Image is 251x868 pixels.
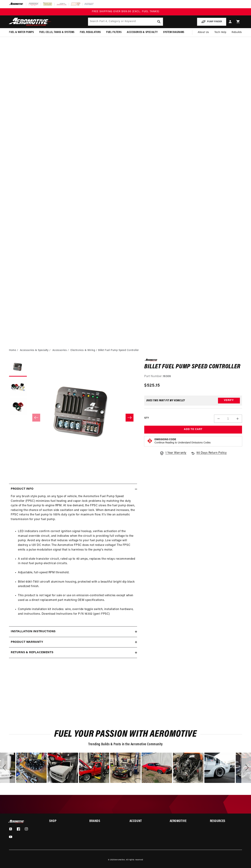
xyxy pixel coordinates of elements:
[146,399,185,402] div: Does This part fit My vehicle?
[11,629,56,634] h2: Installation Instructions
[11,650,53,655] h2: Returns & replacements
[9,359,27,377] button: Load image 1 in gallery view
[88,743,163,746] span: Trending Builds & Posts in the Aeromotive Community
[195,28,212,37] a: About Us
[8,820,26,823] img: Aeromotive
[79,753,109,783] div: Photo from a Shopper
[197,18,226,26] button: PUMP FINDER
[154,438,211,444] button: Emissions CodeContinue Reading to Understand Emissions Codes
[9,484,137,494] summary: Product Info
[126,859,143,861] small: All rights reserved
[49,820,81,823] summary: Shop
[232,30,242,34] span: Rebuilds
[16,753,47,783] div: Photo from a Shopper
[9,348,16,352] a: Home
[147,438,153,444] img: Emissions code
[18,557,135,566] li: A solid-state transistor circuit, rated up to 40 amps, replaces the relays recommended in most fu...
[9,494,137,621] div: For any brush style pump, on any type of vehicle, the Aeromotive Fuel Pump Speed Controller (FPSC...
[39,30,74,34] span: Fuel Cells, Tanks & Systems
[11,640,43,645] h2: Product warranty
[18,593,135,602] li: This product is not legal for sale or use on emission-controlled vehicles except when used as a d...
[155,18,163,26] button: search button
[204,753,235,783] div: Photo from a Shopper
[126,414,133,422] button: Slide right
[9,378,27,396] button: Load image 2 in gallery view
[204,753,235,783] div: image number 16
[154,441,211,444] p: Continue Reading to Understand Emissions Codes
[18,570,135,575] li: Adjustable, full-speed RPM threshold.
[9,730,242,738] h2: Fuel Your Passion with Aeromotive
[6,28,37,37] summary: Fuel & Water Pumps
[92,10,159,13] span: FREE SHIPPING OVER $109.00 (EXCL. FUEL TANKS)
[98,348,139,352] li: Billet Fuel Pump Speed Controller
[130,820,162,823] summary: Account
[110,753,141,783] div: Photo from a Shopper
[165,451,186,455] span: 1 Year Warranty
[154,438,176,441] strong: Emissions Code
[173,753,203,783] div: Photo from a Shopper
[191,451,227,459] a: 90 Days Return Policy
[18,607,135,616] li: Complete installation kit includes: wire, override toggle switch, installation hardware, and inst...
[79,753,109,783] div: image number 12
[16,753,47,783] div: image number 10
[9,647,137,658] summary: Returns & replacements
[32,414,40,422] button: Slide left
[71,348,95,352] a: Electronics & Wiring
[110,753,141,783] div: image number 13
[198,31,209,34] span: About Us
[241,753,251,783] div: Next
[229,28,245,37] summary: Rebuilds
[18,529,135,552] li: LED indicators confirm correct ignition signal hookup, verifies activation of the manual override...
[37,28,77,37] summary: Fuel Cells, Tanks & Systems
[9,359,137,477] media-gallery: Gallery Viewer
[18,580,135,589] li: Billet 6061-T651 aircraft aluminum housing, protected with a beautiful bright dip black anodized ...
[9,637,137,647] summary: Product warranty
[106,30,121,34] span: Fuel Filters
[8,18,53,26] img: Aeromotive
[212,28,229,37] summary: Tech Help
[88,18,163,26] input: Search by Part Number, Category or Keyword
[77,28,104,37] summary: Fuel Regulators
[144,417,149,420] label: QTY
[127,30,158,34] span: Accessories & Specialty
[170,820,202,823] summary: Aeromotive
[80,30,101,34] span: Fuel Regulators
[160,451,186,455] a: 1 Year Warranty
[9,348,242,352] nav: breadcrumbs
[173,753,203,783] div: image number 15
[108,859,125,861] small: © 2025 .
[160,28,187,37] summary: System Diagrams
[196,451,227,459] span: 90 Days Return Policy
[9,30,34,34] span: Fuel & Water Pumps
[142,753,172,783] div: Photo from a Shopper
[9,398,27,416] button: Load image 3 in gallery view
[144,426,242,434] button: Add to Cart
[52,348,67,352] a: Accessories
[11,487,33,491] h2: Product Info
[163,375,171,378] strong: 16306
[48,753,78,783] div: image number 11
[89,820,121,823] summary: Brands
[144,364,242,370] h1: Billet Fuel Pump Speed Controller
[114,859,125,861] a: Aeromotive
[124,28,160,37] summary: Accessories & Specialty
[48,753,78,783] div: Photo from a Shopper
[218,398,240,403] button: Verify
[210,820,242,823] summary: Resources
[144,382,160,389] span: $525.15
[104,28,124,37] summary: Fuel Filters
[214,30,226,34] span: Tech Help
[20,348,51,352] li: Accessories & Specialty
[144,374,242,379] div: Part Number:
[142,753,172,783] div: image number 14
[163,30,184,34] span: System Diagrams
[9,627,137,637] summary: Installation Instructions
